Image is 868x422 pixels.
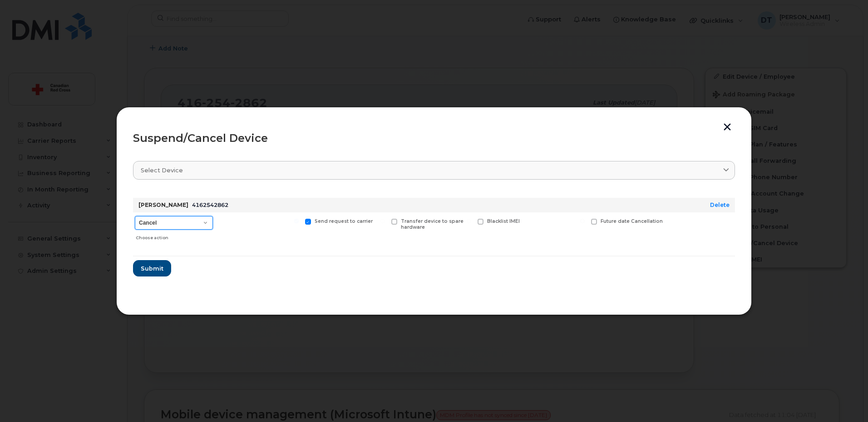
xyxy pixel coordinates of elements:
a: Select device [133,161,735,180]
input: Send request to carrier [294,219,299,223]
input: Future date Cancellation [580,219,585,223]
span: Blacklist IMEI [487,218,520,224]
span: Send request to carrier [315,218,373,224]
strong: [PERSON_NAME] [138,201,188,208]
span: Future date Cancellation [601,218,663,224]
input: Transfer device to spare hardware [380,219,385,223]
a: Delete [710,201,730,208]
span: Select device [141,166,183,175]
span: Transfer device to spare hardware [401,218,464,230]
input: Blacklist IMEI [467,219,471,223]
div: Choose action [136,231,213,241]
span: Submit [141,264,163,273]
button: Submit [133,260,171,276]
div: Suspend/Cancel Device [133,133,735,144]
span: 4162542862 [192,201,228,208]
